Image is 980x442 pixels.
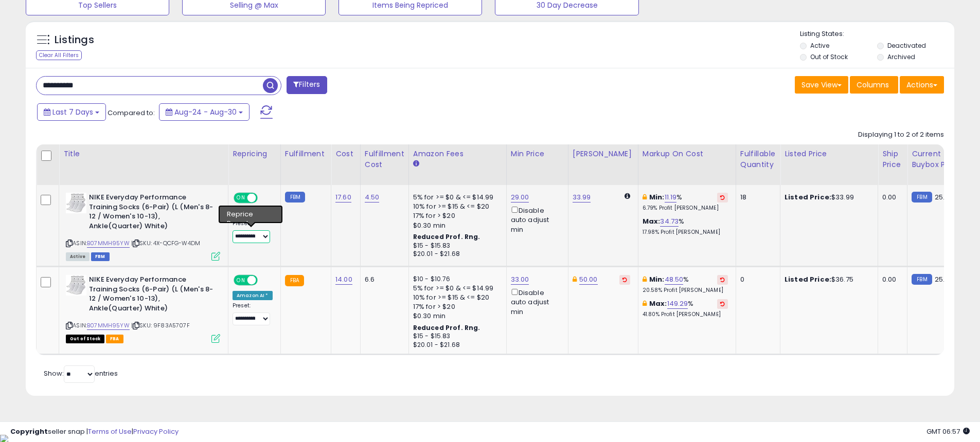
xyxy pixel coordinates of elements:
b: Min: [649,192,665,202]
a: 29.00 [511,192,529,202]
div: Clear All Filters [36,50,82,60]
div: ASIN: [66,193,220,260]
div: Disable auto adjust min [511,205,560,234]
div: 5% for >= $0 & <= $14.99 [413,284,498,293]
span: | SKU: 9F83A5707F [131,321,190,329]
div: Win BuyBox [233,209,269,218]
div: Fulfillment [285,149,327,159]
label: Archived [887,52,915,61]
small: FBM [912,192,932,202]
div: Preset: [233,302,273,325]
div: 10% for >= $15 & <= $20 [413,293,498,302]
div: Cost [335,149,356,159]
button: Save View [795,76,848,94]
button: Actions [900,76,944,94]
p: 17.98% Profit [PERSON_NAME] [643,229,728,236]
p: 20.58% Profit [PERSON_NAME] [643,287,728,294]
span: Columns [857,80,889,90]
div: 18 [740,193,772,202]
div: [PERSON_NAME] [573,149,634,159]
a: 48.50 [665,274,684,285]
div: seller snap | | [10,427,179,437]
strong: Copyright [10,427,48,436]
div: Current Buybox Price [912,149,965,170]
img: 418ogZf8ZYL._SL40_.jpg [66,275,86,296]
a: 50.00 [579,274,598,285]
div: Fulfillment Cost [365,149,404,170]
div: 17% for > $20 [413,302,498,311]
span: All listings that are currently out of stock and unavailable for purchase on Amazon [66,335,104,343]
p: Listing States: [800,29,954,39]
div: Listed Price [785,149,874,159]
small: FBA [285,275,304,286]
div: $0.30 min [413,311,498,321]
i: This overrides the store level min markup for this listing [643,194,647,200]
div: Disable auto adjust min [511,287,560,317]
span: Show: entries [44,369,118,378]
div: $15 - $15.83 [413,332,498,341]
span: ON [235,194,247,202]
a: 33.99 [573,192,591,202]
div: 5% for >= $0 & <= $14.99 [413,193,498,202]
div: % [643,193,728,212]
button: Last 7 Days [37,103,106,121]
small: FBM [285,192,305,202]
a: 17.60 [335,192,351,202]
a: Terms of Use [88,427,132,436]
div: ASIN: [66,275,220,342]
div: Min Price [511,149,564,159]
div: Amazon Fees [413,149,502,159]
b: NIKE Everyday Performance Training Socks (6-Pair) (L (Men's 8-12 / Women's 10-13), Ankle(Quarter)... [89,275,214,316]
div: % [643,217,728,236]
span: 2025-09-7 06:57 GMT [926,427,970,436]
b: Reduced Prof. Rng. [413,232,480,241]
a: 4.50 [365,192,380,202]
div: $15 - $15.83 [413,242,498,250]
small: Amazon Fees. [413,159,419,169]
span: Aug-24 - Aug-30 [174,107,237,117]
a: 14.00 [335,274,352,285]
div: $10 - $10.76 [413,275,498,284]
div: $36.75 [785,275,870,284]
div: 0.00 [882,275,899,284]
b: Min: [649,274,665,284]
div: $20.01 - $21.68 [413,341,498,349]
span: FBM [91,252,110,261]
a: 34.73 [660,216,679,227]
span: 25.02 [935,192,953,202]
span: Compared to: [108,108,155,118]
span: OFF [256,276,273,285]
label: Active [810,41,829,50]
b: NIKE Everyday Performance Training Socks (6-Pair) (L (Men's 8-12 / Women's 10-13), Ankle(Quarter)... [89,193,214,233]
a: 11.19 [665,192,677,202]
div: Repricing [233,149,276,159]
span: | SKU: 4X-QCFG-W4DM [131,239,200,247]
div: 17% for > $20 [413,211,498,220]
th: The percentage added to the cost of goods (COGS) that forms the calculator for Min & Max prices. [638,144,736,185]
img: 418ogZf8ZYL._SL40_.jpg [66,193,86,213]
i: Revert to store-level Min Markup [720,195,725,200]
div: Amazon AI * [233,291,273,300]
div: Markup on Cost [643,149,732,159]
button: Aug-24 - Aug-30 [159,103,250,121]
b: Reduced Prof. Rng. [413,323,480,332]
span: All listings currently available for purchase on Amazon [66,252,90,261]
span: ON [235,276,247,285]
button: Columns [850,76,898,94]
span: OFF [256,194,273,202]
a: B07MMH95YW [87,239,130,248]
div: Title [63,149,224,159]
b: Max: [649,299,667,308]
b: Listed Price: [785,274,831,284]
div: Ship Price [882,149,903,170]
button: Filters [287,76,327,94]
small: FBM [912,274,932,285]
div: 6.6 [365,275,401,284]
div: Fulfillable Quantity [740,149,776,170]
a: 33.00 [511,274,529,285]
div: 0.00 [882,193,899,202]
p: 6.79% Profit [PERSON_NAME] [643,205,728,212]
a: Privacy Policy [133,427,179,436]
label: Out of Stock [810,52,848,61]
span: 25.02 [935,274,953,284]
